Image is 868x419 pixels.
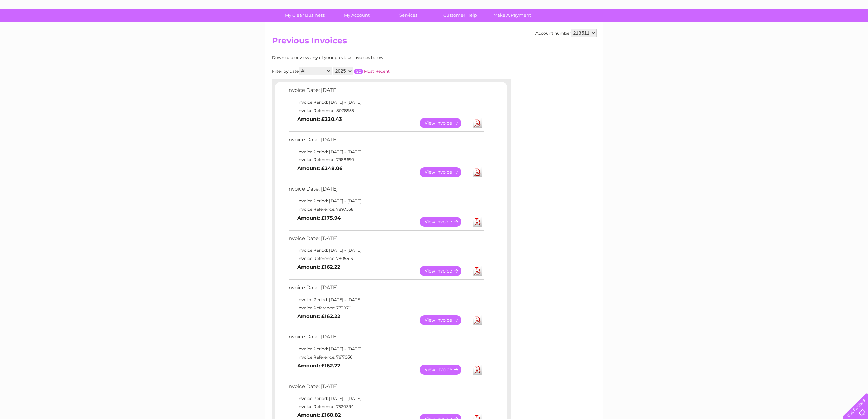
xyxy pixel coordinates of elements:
[473,118,482,128] a: Download
[285,107,485,115] td: Invoice Reference: 8078955
[285,332,485,345] td: Invoice Date: [DATE]
[285,345,485,353] td: Invoice Period: [DATE] - [DATE]
[809,29,819,34] a: Blog
[285,205,485,213] td: Invoice Reference: 7897538
[739,3,786,12] a: 0333 014 3131
[328,9,385,22] a: My Account
[285,197,485,205] td: Invoice Period: [DATE] - [DATE]
[285,135,485,148] td: Invoice Date: [DATE]
[297,412,341,418] b: Amount: £160.82
[285,403,485,411] td: Invoice Reference: 7520394
[272,55,451,60] div: Download or view any of your previous invoices below.
[420,167,470,177] a: View
[285,296,485,304] td: Invoice Period: [DATE] - [DATE]
[748,29,761,34] a: Water
[272,36,597,49] h2: Previous Invoices
[484,9,540,22] a: Make A Payment
[420,217,470,227] a: View
[297,313,340,319] b: Amount: £162.22
[297,363,340,369] b: Amount: £162.22
[432,9,488,22] a: Customer Help
[297,215,341,221] b: Amount: £175.94
[297,264,340,270] b: Amount: £162.22
[285,382,485,394] td: Invoice Date: [DATE]
[285,98,485,107] td: Invoice Period: [DATE] - [DATE]
[285,184,485,197] td: Invoice Date: [DATE]
[473,266,482,276] a: Download
[285,283,485,296] td: Invoice Date: [DATE]
[273,4,595,33] div: Clear Business is a trading name of Verastar Limited (registered in [GEOGRAPHIC_DATA] No. 3667643...
[285,148,485,156] td: Invoice Period: [DATE] - [DATE]
[420,118,470,128] a: View
[473,365,482,375] a: Download
[272,67,451,75] div: Filter by date
[420,266,470,276] a: View
[30,18,65,39] img: logo.png
[285,234,485,247] td: Invoice Date: [DATE]
[473,217,482,227] a: Download
[765,29,780,34] a: Energy
[297,116,342,122] b: Amount: £220.43
[285,156,485,164] td: Invoice Reference: 7988690
[420,365,470,375] a: View
[285,304,485,312] td: Invoice Reference: 7711970
[285,246,485,254] td: Invoice Period: [DATE] - [DATE]
[535,29,597,37] div: Account number
[277,9,333,22] a: My Clear Business
[473,315,482,325] a: Download
[364,69,390,74] a: Most Recent
[473,167,482,177] a: Download
[784,29,805,34] a: Telecoms
[823,29,839,34] a: Contact
[297,165,342,171] b: Amount: £248.06
[285,353,485,361] td: Invoice Reference: 7617036
[845,29,862,34] a: Log out
[285,86,485,98] td: Invoice Date: [DATE]
[380,9,437,22] a: Services
[285,394,485,403] td: Invoice Period: [DATE] - [DATE]
[285,254,485,263] td: Invoice Reference: 7805413
[420,315,470,325] a: View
